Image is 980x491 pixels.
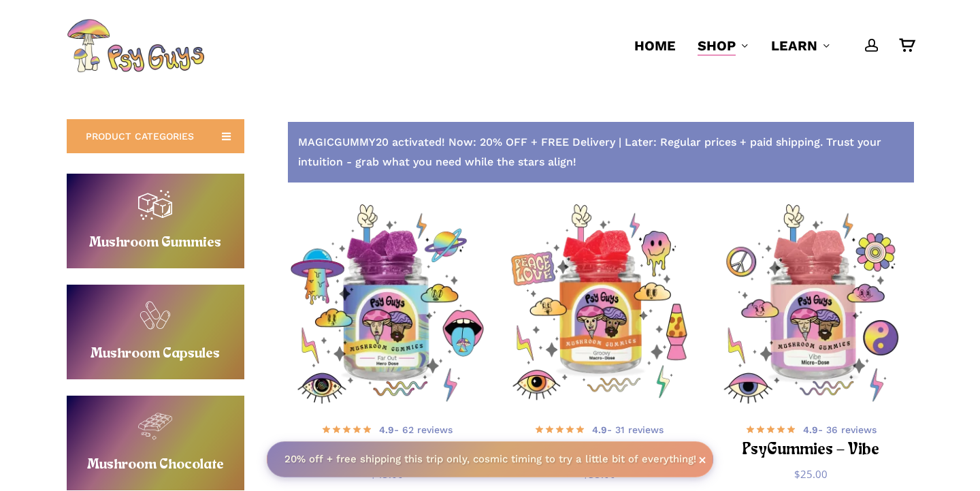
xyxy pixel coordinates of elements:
[517,421,682,457] a: 4.9- 31 reviews PsyGummies – Groovy
[288,204,487,404] a: PsyGummies - Far Out
[634,37,676,54] span: Home
[379,424,394,435] b: 4.9
[698,453,706,466] span: ×
[698,37,736,54] span: Shop
[794,467,828,481] bdi: 25.00
[288,204,487,404] img: Psychedelic mushroom gummies in a colorful jar.
[698,36,749,55] a: Shop
[86,129,194,143] span: PRODUCT CATEGORIES
[288,122,914,183] div: MAGICGUMMY20 activated! Now: 20% OFF + FREE Delivery | Later: Regular prices + paid shipping. Tru...
[517,438,682,463] h2: PsyGummies – Groovy
[305,438,470,463] h2: PsyGummies – Far Out
[794,467,800,481] span: $
[803,423,877,437] span: - 36 reviews
[634,36,676,55] a: Home
[500,204,699,404] img: Psychedelic mushroom gummies jar with colorful designs.
[899,38,914,53] a: Cart
[771,36,831,55] a: Learn
[305,421,470,457] a: 4.9- 62 reviews PsyGummies – Far Out
[379,423,453,437] span: - 62 reviews
[67,18,204,73] img: PsyGuys
[771,37,817,54] span: Learn
[803,424,818,435] b: 4.9
[729,438,894,463] h2: PsyGummies – Vibe
[592,424,607,435] b: 4.9
[500,204,699,404] a: PsyGummies - Groovy
[712,204,911,404] img: Psychedelic mushroom gummies with vibrant icons and symbols.
[712,204,911,404] a: PsyGummies - Vibe
[592,423,664,437] span: - 31 reviews
[729,421,894,457] a: 4.9- 36 reviews PsyGummies – Vibe
[284,453,696,465] strong: 20% off + free shipping this trip only, cosmic timing to try a little bit of everything!
[67,119,244,153] a: PRODUCT CATEGORIES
